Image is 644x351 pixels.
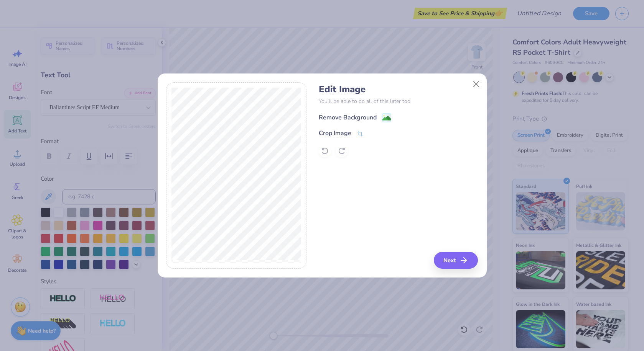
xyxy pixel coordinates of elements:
[434,252,478,269] button: Next
[469,77,483,91] button: Close
[319,84,478,95] h4: Edit Image
[319,129,351,138] div: Crop Image
[319,97,478,105] p: You’ll be able to do all of this later too.
[319,113,377,122] div: Remove Background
